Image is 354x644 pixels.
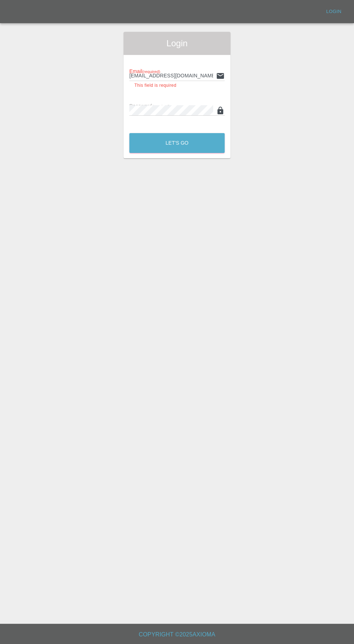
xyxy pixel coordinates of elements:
[6,630,348,640] h6: Copyright © 2025 Axioma
[129,133,225,153] button: Let's Go
[134,82,220,89] p: This field is required
[129,68,160,74] span: Email
[152,104,170,108] small: (required)
[129,103,170,109] span: Password
[322,6,345,17] a: Login
[129,38,225,49] span: Login
[142,69,160,74] small: (required)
